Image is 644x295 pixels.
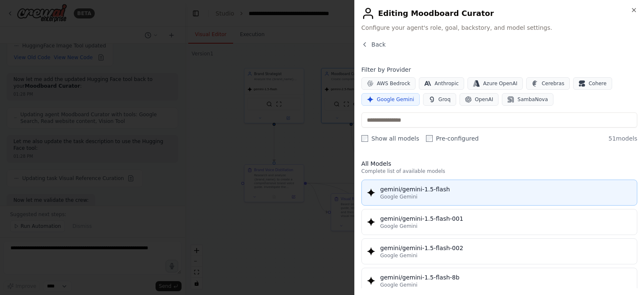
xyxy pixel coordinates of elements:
[439,96,451,103] span: Groq
[423,93,456,106] button: Groq
[380,273,632,282] div: gemini/gemini-1.5-flash-8b
[380,252,418,259] span: Google Gemini
[361,93,420,106] button: Google Gemini
[380,214,632,223] div: gemini/gemini-1.5-flash-001
[371,40,386,49] span: Back
[380,223,418,230] span: Google Gemini
[377,80,410,87] span: AWS Bedrock
[483,80,517,87] span: Azure OpenAI
[542,80,564,87] span: Cerebras
[377,96,414,103] span: Google Gemini
[426,134,479,143] label: Pre-configured
[361,180,637,206] button: gemini/gemini-1.5-flashGoogle Gemini
[419,77,464,90] button: Anthropic
[361,134,419,143] label: Show all models
[434,80,459,87] span: Anthropic
[475,96,493,103] span: OpenAI
[361,159,637,168] h3: All Models
[467,77,523,90] button: Azure OpenAI
[361,209,637,235] button: gemini/gemini-1.5-flash-001Google Gemini
[361,168,637,175] p: Complete list of available models
[526,77,570,90] button: Cerebras
[502,93,553,106] button: SambaNova
[380,282,418,288] span: Google Gemini
[380,193,418,200] span: Google Gemini
[380,244,632,252] div: gemini/gemini-1.5-flash-002
[380,185,632,193] div: gemini/gemini-1.5-flash
[573,77,612,90] button: Cohere
[361,23,637,32] span: Configure your agent's role, goal, backstory, and model settings.
[361,238,637,264] button: gemini/gemini-1.5-flash-002Google Gemini
[517,96,548,103] span: SambaNova
[361,135,368,142] input: Show all models
[460,93,499,106] button: OpenAI
[589,80,607,87] span: Cohere
[361,7,637,20] h2: Editing Moodboard Curator
[361,40,386,49] button: Back
[361,268,637,294] button: gemini/gemini-1.5-flash-8bGoogle Gemini
[361,65,637,74] h4: Filter by Provider
[426,135,433,142] input: Pre-configured
[608,134,637,143] span: 51 models
[361,77,416,90] button: AWS Bedrock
